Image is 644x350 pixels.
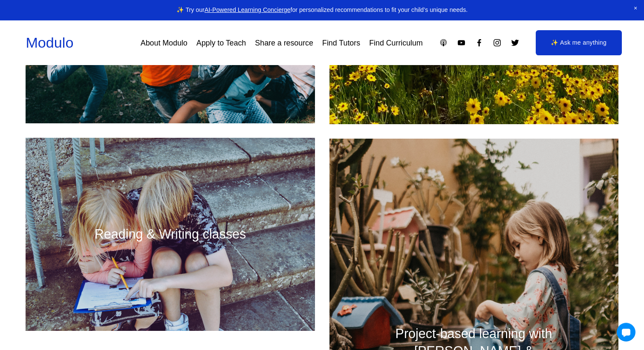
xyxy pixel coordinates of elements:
a: Facebook [475,38,484,47]
a: About Modulo [141,35,188,51]
a: YouTube [457,38,466,47]
a: Modulo [26,34,73,51]
a: Find Curriculum [369,35,423,51]
a: Twitter [511,38,520,47]
a: ✨ Ask me anything [536,30,622,56]
a: Instagram [493,38,502,47]
a: AI-Powered Learning Concierge [205,6,291,13]
a: Share a resource [255,35,313,51]
a: Apple Podcasts [439,38,448,47]
a: Apply to Teach [196,35,246,51]
a: Find Tutors [322,35,360,51]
